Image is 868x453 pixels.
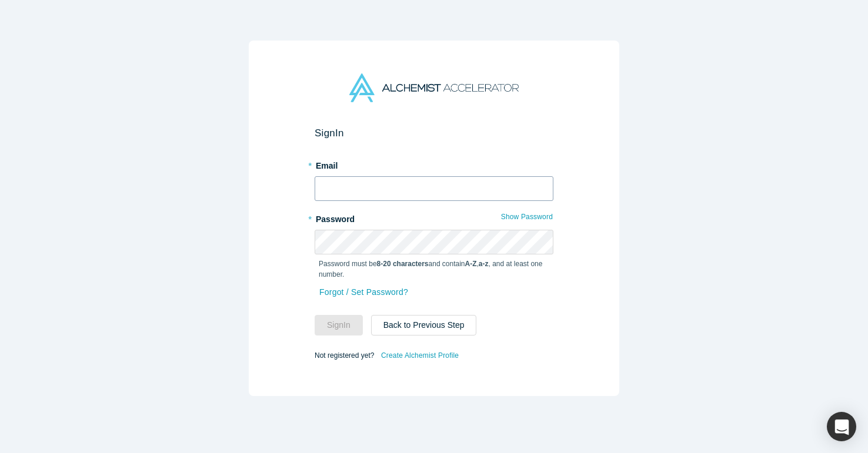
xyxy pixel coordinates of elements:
[315,351,374,360] span: Not registered yet?
[315,156,553,172] label: Email
[500,209,553,224] button: Show Password
[319,259,549,280] p: Password must be and contain , , and at least one number.
[349,73,519,102] img: Alchemist Accelerator Logo
[319,282,409,303] a: Forgot / Set Password?
[380,348,459,363] a: Create Alchemist Profile
[479,260,489,268] strong: a-z
[315,127,553,139] h2: Sign In
[315,209,553,226] label: Password
[377,260,429,268] strong: 8-20 characters
[371,315,477,335] button: Back to Previous Step
[315,315,363,335] button: SignIn
[465,260,477,268] strong: A-Z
